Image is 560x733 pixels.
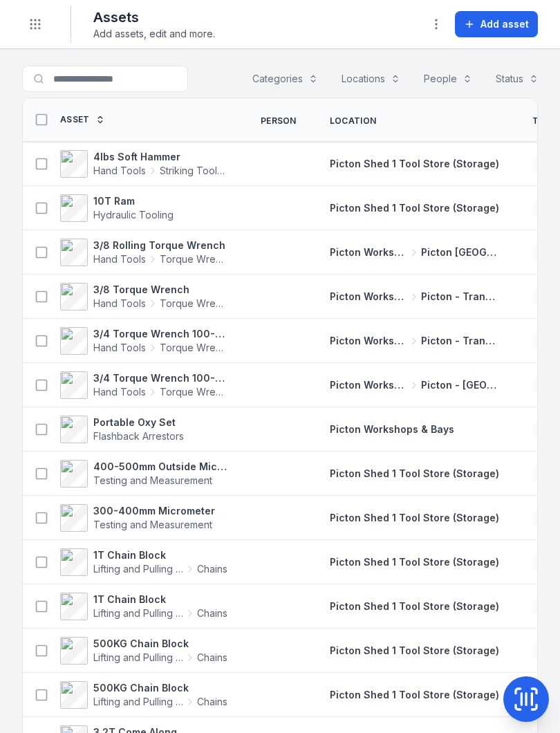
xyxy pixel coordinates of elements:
[197,562,227,576] span: Chains
[330,555,499,569] a: Picton Shed 1 Tool Store (Storage)
[93,474,212,486] span: Testing and Measurement
[93,194,174,208] strong: 10T Ram
[330,688,499,702] a: Picton Shed 1 Tool Store (Storage)
[60,371,227,399] a: 3/4 Torque Wrench 100-600 ft/lbs 447Hand ToolsTorque Wrench
[330,334,499,348] a: Picton Workshops & BaysPicton - Transmission Bay
[60,114,90,125] span: Asset
[421,290,499,304] span: Picton - Transmission Bay
[330,378,408,392] span: Picton Workshops & Bays
[93,283,227,297] strong: 3/8 Torque Wrench
[93,164,146,178] span: Hand Tools
[330,115,376,127] span: Location
[93,416,184,429] strong: Portable Oxy Set
[93,327,227,341] strong: 3/4 Torque Wrench 100-600 ft/lbs 0320601267
[480,17,529,31] span: Add asset
[93,637,227,651] strong: 500KG Chain Block
[93,341,146,355] span: Hand Tools
[330,644,499,658] a: Picton Shed 1 Tool Store (Storage)
[60,114,105,125] a: Asset
[421,334,499,348] span: Picton - Transmission Bay
[197,695,227,709] span: Chains
[93,371,227,385] strong: 3/4 Torque Wrench 100-600 ft/lbs 447
[330,689,499,700] span: Picton Shed 1 Tool Store (Storage)
[330,600,499,613] a: Picton Shed 1 Tool Store (Storage)
[330,467,499,479] span: Picton Shed 1 Tool Store (Storage)
[330,467,499,481] a: Picton Shed 1 Tool Store (Storage)
[93,681,227,695] strong: 500KG Chain Block
[160,341,227,355] span: Torque Wrench
[330,600,499,612] span: Picton Shed 1 Tool Store (Storage)
[93,27,215,41] span: Add assets, edit and more.
[330,334,408,348] span: Picton Workshops & Bays
[60,416,184,443] a: Portable Oxy SetFlashback Arrestors
[93,209,174,221] span: Hydraulic Tooling
[60,504,215,532] a: 300-400mm MicrometerTesting and Measurement
[421,378,499,392] span: Picton - [GEOGRAPHIC_DATA]
[93,504,215,518] strong: 300-400mm Micrometer
[197,651,227,665] span: Chains
[60,150,227,178] a: 4lbs Soft HammerHand ToolsStriking Tools / Hammers
[93,8,215,27] h2: Assets
[330,556,499,568] span: Picton Shed 1 Tool Store (Storage)
[60,239,227,266] a: 3/8 Rolling Torque WrenchHand ToolsTorque Wrench
[330,378,499,392] a: Picton Workshops & BaysPicton - [GEOGRAPHIC_DATA]
[60,327,227,355] a: 3/4 Torque Wrench 100-600 ft/lbs 0320601267Hand ToolsTorque Wrench
[93,150,227,164] strong: 4lbs Soft Hammer
[93,460,227,474] strong: 400-500mm Outside Micrometer
[22,11,48,37] button: Toggle navigation
[93,385,146,399] span: Hand Tools
[160,385,227,399] span: Torque Wrench
[330,245,408,259] span: Picton Workshops & Bays
[197,606,227,620] span: Chains
[93,239,227,252] strong: 3/8 Rolling Torque Wrench
[60,593,227,620] a: 1T Chain BlockLifting and Pulling ToolsChains
[415,66,481,92] button: People
[333,66,409,92] button: Locations
[60,548,227,576] a: 1T Chain BlockLifting and Pulling ToolsChains
[160,252,227,266] span: Torque Wrench
[60,637,227,665] a: 500KG Chain BlockLifting and Pulling ToolsChains
[93,548,227,562] strong: 1T Chain Block
[330,423,454,435] span: Picton Workshops & Bays
[330,202,499,214] span: Picton Shed 1 Tool Store (Storage)
[330,290,499,304] a: Picton Workshops & BaysPicton - Transmission Bay
[243,66,327,92] button: Categories
[160,297,227,310] span: Torque Wrench
[93,695,183,709] span: Lifting and Pulling Tools
[532,115,551,127] span: Tag
[330,201,499,215] a: Picton Shed 1 Tool Store (Storage)
[60,194,174,222] a: 10T RamHydraulic Tooling
[160,164,227,178] span: Striking Tools / Hammers
[93,519,212,530] span: Testing and Measurement
[93,593,227,606] strong: 1T Chain Block
[93,252,146,266] span: Hand Tools
[93,430,184,442] span: Flashback Arrestors
[60,460,227,488] a: 400-500mm Outside MicrometerTesting and Measurement
[93,297,146,310] span: Hand Tools
[487,66,548,92] button: Status
[261,115,297,127] span: Person
[93,562,183,576] span: Lifting and Pulling Tools
[330,157,499,171] a: Picton Shed 1 Tool Store (Storage)
[330,512,499,523] span: Picton Shed 1 Tool Store (Storage)
[60,681,227,709] a: 500KG Chain BlockLifting and Pulling ToolsChains
[330,290,408,304] span: Picton Workshops & Bays
[330,644,499,656] span: Picton Shed 1 Tool Store (Storage)
[330,511,499,525] a: Picton Shed 1 Tool Store (Storage)
[455,11,538,37] button: Add asset
[60,283,227,310] a: 3/8 Torque WrenchHand ToolsTorque Wrench
[421,245,499,259] span: Picton [GEOGRAPHIC_DATA]
[93,606,183,620] span: Lifting and Pulling Tools
[330,245,499,259] a: Picton Workshops & BaysPicton [GEOGRAPHIC_DATA]
[330,423,454,436] a: Picton Workshops & Bays
[330,158,499,169] span: Picton Shed 1 Tool Store (Storage)
[93,651,183,665] span: Lifting and Pulling Tools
